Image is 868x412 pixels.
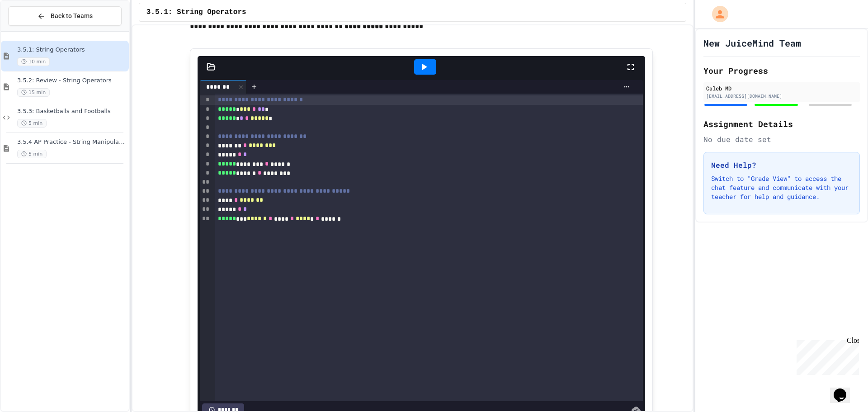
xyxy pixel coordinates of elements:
[711,174,852,201] p: Switch to "Grade View" to access the chat feature and communicate with your teacher for help and ...
[17,57,50,66] span: 10 min
[711,160,852,170] h3: Need Help?
[17,88,50,97] span: 15 min
[17,138,127,146] span: 3.5.4 AP Practice - String Manipulation
[706,93,857,99] div: [EMAIL_ADDRESS][DOMAIN_NAME]
[703,134,860,145] div: No due date set
[17,77,127,85] span: 3.5.2: Review - String Operators
[17,119,47,128] span: 5 min
[17,46,127,54] span: 3.5.1: String Operators
[830,376,859,403] iframe: chat widget
[146,7,246,18] span: 3.5.1: String Operators
[703,64,860,77] h2: Your Progress
[51,11,93,21] span: Back to Teams
[17,108,127,115] span: 3.5.3: Basketballs and Footballs
[703,118,860,130] h2: Assignment Details
[706,84,857,92] div: Caleb MD
[793,336,859,375] iframe: chat widget
[703,4,731,24] div: My Account
[703,37,801,49] h1: New JuiceMind Team
[17,150,47,158] span: 5 min
[8,6,122,26] button: Back to Teams
[4,4,62,57] div: Chat with us now!Close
